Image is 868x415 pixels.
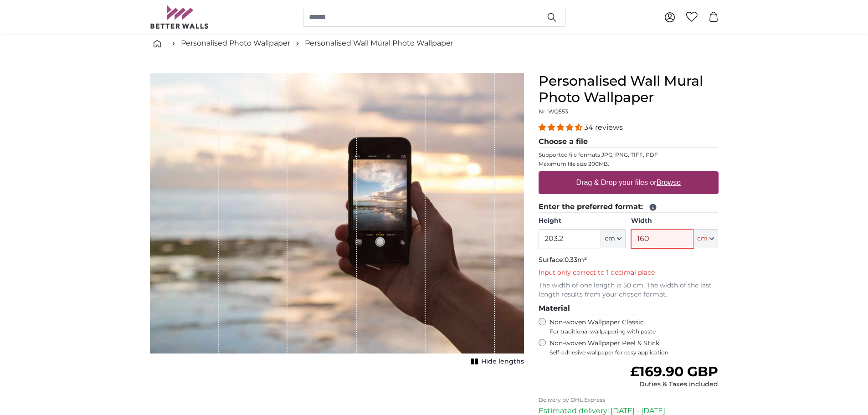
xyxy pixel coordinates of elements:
label: Drag & Drop your files or [572,174,684,192]
label: Non-woven Wallpaper Classic [550,318,719,335]
span: For traditional wallpapering with paste [550,328,719,335]
span: Hide lengths [481,357,524,366]
button: cm [693,229,718,248]
span: Self-adhesive wallpaper for easy application [550,349,719,356]
nav: breadcrumbs [150,29,719,58]
p: Maximum file size 200MB. [539,160,719,168]
legend: Choose a file [539,136,719,148]
img: Betterwalls [150,5,209,29]
div: Duties & Taxes included [630,380,718,389]
p: Delivery by DHL Express [539,396,719,404]
div: 1 of 1 [150,73,524,368]
p: The width of one length is 50 cm. The width of the last length results from your chosen format. [539,281,719,299]
u: Browse [657,179,681,186]
button: Hide lengths [468,355,524,368]
a: Personalised Photo Wallpaper [181,38,290,49]
h1: Personalised Wall Mural Photo Wallpaper [539,73,719,106]
p: Supported file formats JPG, PNG, TIFF, PDF [539,151,719,159]
p: Surface: [539,256,719,265]
span: cm [605,234,615,243]
span: Nr. WQ553 [539,108,568,115]
label: Width [631,216,718,225]
label: Non-woven Wallpaper Peel & Stick [550,339,719,356]
span: cm [697,234,708,243]
label: Height [539,216,626,225]
p: Input only correct to 1 decimal place [539,268,719,277]
button: cm [601,229,626,248]
a: Personalised Wall Mural Photo Wallpaper [305,38,453,49]
span: 4.32 stars [539,123,584,132]
span: 0.33m² [565,256,587,264]
legend: Enter the preferred format: [539,201,719,213]
span: 34 reviews [584,123,623,132]
legend: Material [539,303,719,314]
span: £169.90 GBP [630,363,718,380]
